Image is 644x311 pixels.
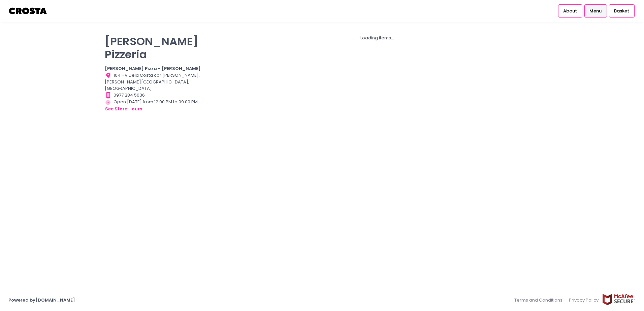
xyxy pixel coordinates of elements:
[105,92,207,99] div: 0977 284 5636
[558,4,582,17] a: About
[105,99,207,113] div: Open [DATE] from 12:00 PM to 09:00 PM
[614,8,629,14] span: Basket
[8,5,48,17] img: logo
[105,65,201,72] b: [PERSON_NAME] Pizza - [PERSON_NAME]
[216,35,539,41] div: Loading items...
[602,293,636,305] img: mcafee-secure
[566,293,602,307] a: Privacy Policy
[584,4,607,17] a: Menu
[589,8,602,14] span: Menu
[105,105,142,113] button: see store hours
[8,297,75,303] a: Powered by[DOMAIN_NAME]
[563,8,577,14] span: About
[105,72,207,92] div: 104 HV Dela Costa cor [PERSON_NAME], [PERSON_NAME][GEOGRAPHIC_DATA], [GEOGRAPHIC_DATA]
[514,293,566,307] a: Terms and Conditions
[105,35,207,61] p: [PERSON_NAME] Pizzeria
